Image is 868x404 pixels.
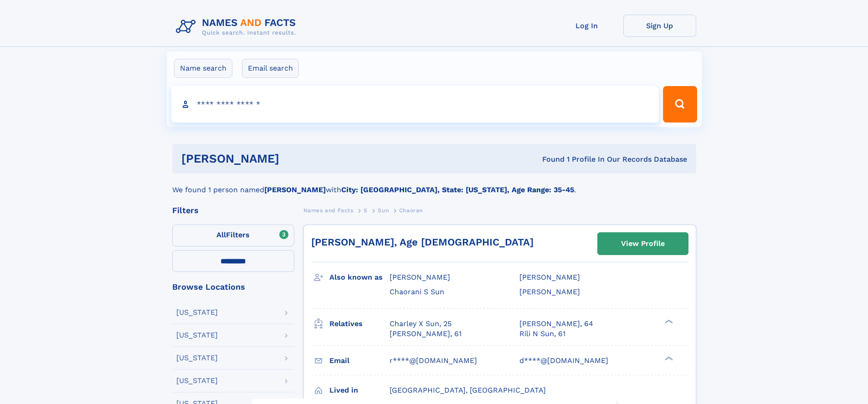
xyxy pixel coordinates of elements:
[364,205,368,216] a: S
[329,383,390,398] h3: Lived in
[390,273,450,281] span: [PERSON_NAME]
[663,318,673,324] div: ❯
[329,270,390,285] h3: Also known as
[216,230,226,239] span: All
[329,353,390,368] h3: Email
[598,233,688,255] a: View Profile
[378,207,389,214] span: Sun
[550,15,623,37] a: Log In
[390,386,546,394] span: [GEOGRAPHIC_DATA], [GEOGRAPHIC_DATA]
[172,283,294,291] div: Browse Locations
[411,154,687,164] div: Found 1 Profile In Our Records Database
[390,329,462,339] a: [PERSON_NAME], 61
[341,185,574,194] b: City: [GEOGRAPHIC_DATA], State: [US_STATE], Age Range: 35-45
[176,377,218,384] div: [US_STATE]
[176,354,218,362] div: [US_STATE]
[663,355,673,361] div: ❯
[364,207,368,214] span: S
[623,15,696,37] a: Sign Up
[329,316,390,332] h3: Relatives
[172,225,294,246] label: Filters
[390,287,444,296] span: Chaorani S Sun
[663,86,697,123] button: Search Button
[172,206,294,215] div: Filters
[176,309,218,316] div: [US_STATE]
[174,59,232,78] label: Name search
[303,205,354,216] a: Names and Facts
[172,174,696,195] div: We found 1 person named with .
[311,236,534,248] a: [PERSON_NAME], Age [DEMOGRAPHIC_DATA]
[519,329,565,339] a: Rili N Sun, 61
[242,59,299,78] label: Email search
[621,233,665,254] div: View Profile
[519,287,580,296] span: [PERSON_NAME]
[390,319,452,329] a: Charley X Sun, 25
[378,205,389,216] a: Sun
[171,86,659,123] input: search input
[181,153,411,164] h1: [PERSON_NAME]
[399,207,423,214] span: Chaoran
[519,273,580,281] span: [PERSON_NAME]
[264,185,326,194] b: [PERSON_NAME]
[172,15,303,39] img: Logo Names and Facts
[519,319,593,329] a: [PERSON_NAME], 64
[176,332,218,339] div: [US_STATE]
